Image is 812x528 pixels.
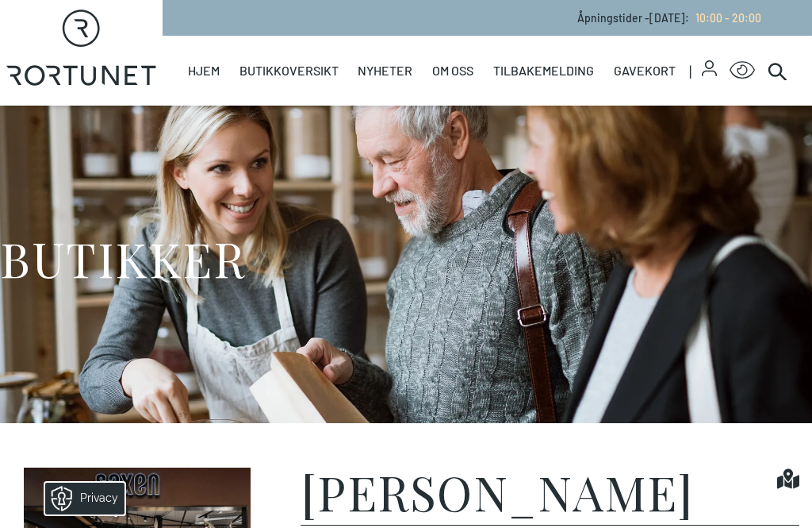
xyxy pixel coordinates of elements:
span: 10:00 - 20:00 [695,11,761,25]
button: Open Accessibility Menu [730,58,755,83]
div: © Mappedin [760,288,799,297]
a: Butikkoversikt [239,36,339,106]
iframe: Manage Preferences [16,477,145,520]
span: | [689,36,702,106]
a: Hjem [188,36,220,106]
a: Nyheter [358,36,412,106]
a: Tilbakemelding [493,36,594,106]
a: Gavekort [614,36,676,106]
a: Om oss [432,36,473,106]
details: Attribution [756,286,812,298]
a: 10:00 - 20:00 [689,11,761,25]
p: Åpningstider - [DATE] : [577,10,761,26]
h1: [PERSON_NAME] [301,468,694,515]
